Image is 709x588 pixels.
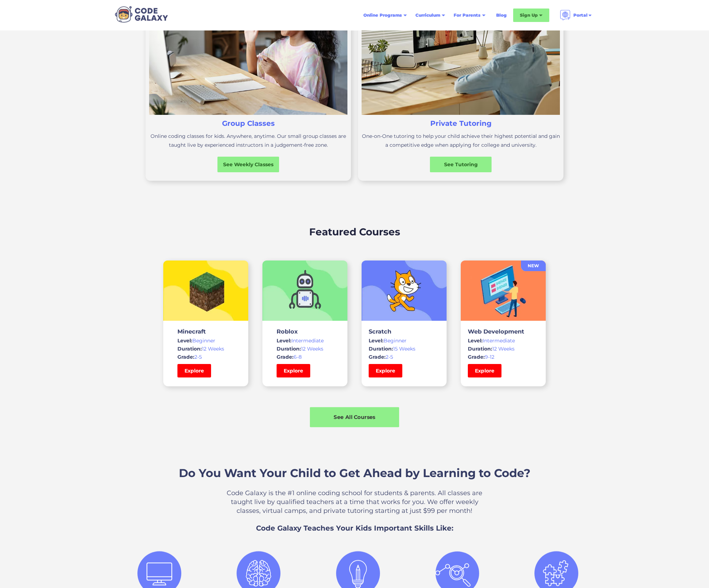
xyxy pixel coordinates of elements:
[177,337,192,344] span: Level:
[277,353,333,360] div: 6-8
[369,337,384,344] span: Level:
[513,9,549,22] div: Sign Up
[492,9,511,22] a: Blog
[277,346,301,352] span: Duration:
[415,12,440,19] div: Curriculum
[369,364,402,377] a: Explore
[310,407,399,427] a: See All Courses
[468,346,492,352] span: Duration:
[359,9,411,22] div: Online Programs
[369,346,393,352] span: Duration:
[277,354,292,360] span: Grade
[521,261,546,271] a: NEW
[468,354,485,360] span: Grade:
[369,337,439,344] div: Beginner
[277,364,310,377] a: Explore
[218,489,491,515] p: Code Galaxy is the #1 online coding school for students & parents. All classes are taught live by...
[468,353,539,360] div: 9-12
[177,346,202,352] span: Duration:
[430,118,492,128] h3: Private Tutoring
[277,337,333,344] div: Intermediate
[449,9,490,22] div: For Parents
[277,345,333,352] div: 12 Weeks
[521,262,546,269] div: NEW
[369,328,439,335] h3: Scratch
[430,161,492,168] div: See Tutoring
[362,132,560,150] p: One-on-One tutoring to help your child achieve their highest potential and gain a competitive edg...
[468,364,501,377] a: Explore
[256,524,453,532] span: Code Galaxy Teaches Your Kids Important Skills Like:
[277,337,291,344] span: Level:
[411,9,449,22] div: Curriculum
[468,337,539,344] div: Intermediate
[177,354,194,360] span: Grade:
[369,353,439,360] div: 2-5
[520,12,538,19] div: Sign Up
[309,224,400,239] h2: Featured Courses
[177,364,211,377] a: Explore
[430,157,492,172] a: See Tutoring
[222,118,275,128] h3: Group Classes
[573,12,588,19] div: Portal
[217,161,279,168] div: See Weekly Classes
[369,345,439,352] div: 15 Weeks
[369,354,386,360] span: Grade:
[177,328,234,335] h3: Minecraft
[363,12,402,19] div: Online Programs
[468,345,539,352] div: 12 Weeks
[177,353,234,360] div: 2-5
[468,337,483,344] span: Level:
[217,157,279,172] a: See Weekly Classes
[556,7,597,23] div: Portal
[177,345,234,352] div: 12 Weeks
[149,132,347,150] p: Online coding classes for kids. Anywhere, anytime. Our small group classes are taught live by exp...
[468,328,539,335] h3: Web Development
[177,337,234,344] div: Beginner
[454,12,481,19] div: For Parents
[292,354,294,360] span: :
[310,413,399,421] div: See All Courses
[277,328,333,335] h3: Roblox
